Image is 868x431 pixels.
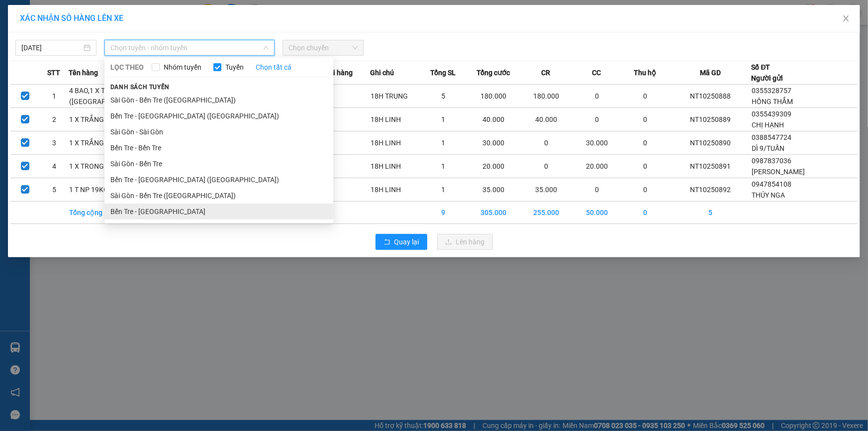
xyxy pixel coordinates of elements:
[468,202,520,224] td: 305.000
[468,178,520,202] td: 35.000
[752,121,784,129] span: CHỊ HẠNH
[40,131,69,155] td: 3
[477,67,510,78] span: Tổng cước
[370,178,419,202] td: 18H LINH
[104,172,333,188] li: Bến Tre - [GEOGRAPHIC_DATA] ([GEOGRAPHIC_DATA])
[419,178,468,202] td: 1
[104,156,333,172] li: Sài Gòn - Bến Tre
[419,108,468,131] td: 1
[370,131,419,155] td: 18H LINH
[573,131,621,155] td: 30.000
[752,98,793,106] span: HỒNG THẮM
[700,67,721,78] span: Mã GD
[468,85,520,108] td: 180.000
[104,92,333,108] li: Sài Gòn - Bến Tre ([GEOGRAPHIC_DATA])
[752,133,792,141] span: 0388547724
[110,62,144,73] span: LỌC THEO
[69,155,211,178] td: 1 X TRONG 3KG_ TN
[842,14,850,22] span: close
[520,131,573,155] td: 0
[419,202,468,224] td: 9
[520,155,573,178] td: 0
[40,85,69,108] td: 1
[752,144,785,152] span: DÌ 9/TUẤN
[69,67,98,78] span: Tên hàng
[384,238,390,246] span: rollback
[69,178,211,202] td: 1 T NP 19KG_ TC
[468,131,520,155] td: 30.000
[621,108,670,131] td: 0
[621,155,670,178] td: 0
[394,236,419,247] span: Quay lại
[419,131,468,155] td: 1
[104,124,333,140] li: Sài Gòn - Sài Gòn
[634,67,657,78] span: Thu hộ
[573,85,621,108] td: 0
[263,45,269,51] span: down
[573,108,621,131] td: 0
[104,108,333,124] li: Bến Tre - [GEOGRAPHIC_DATA] ([GEOGRAPHIC_DATA])
[221,62,248,73] span: Tuyến
[160,62,205,73] span: Nhóm tuyến
[670,108,752,131] td: NT10250889
[621,85,670,108] td: 0
[370,67,394,78] span: Ghi chú
[520,178,573,202] td: 35.000
[21,42,82,53] input: 13/10/2025
[592,67,601,78] span: CC
[573,155,621,178] td: 20.000
[69,108,211,131] td: 1 X TRẮNG 25KG_ ĐA
[40,155,69,178] td: 4
[752,168,805,176] span: [PERSON_NAME]
[322,155,371,178] td: ---
[468,108,520,131] td: 40.000
[110,40,269,55] span: Chọn tuyến - nhóm tuyến
[468,155,520,178] td: 20.000
[256,62,291,73] a: Chọn tất cả
[670,85,752,108] td: NT10250888
[752,87,792,95] span: 0355328757
[670,178,752,202] td: NT10250892
[289,40,358,55] span: Chọn chuyến
[322,108,371,131] td: ---
[670,131,752,155] td: NT10250890
[419,155,468,178] td: 1
[40,178,69,202] td: 5
[752,62,783,84] div: Số ĐT Người gửi
[752,157,792,165] span: 0987837036
[573,178,621,202] td: 0
[621,178,670,202] td: 0
[322,67,353,78] span: Loại hàng
[69,202,211,224] td: Tổng cộng
[69,131,211,155] td: 1 X TRẮNG 14KG_ ĐA
[573,202,621,224] td: 50.000
[322,178,371,202] td: ---
[832,5,860,33] button: Close
[376,234,427,250] button: rollbackQuay lại
[20,13,123,23] span: XÁC NHẬN SỐ HÀNG LÊN XE
[47,67,60,78] span: STT
[752,191,785,199] span: THÚY NGA
[104,204,333,219] li: Bến Tre - [GEOGRAPHIC_DATA]
[370,85,419,108] td: 18H TRUNG
[520,85,573,108] td: 180.000
[542,67,551,78] span: CR
[322,85,371,108] td: ---
[752,110,792,118] span: 0355439309
[419,85,468,108] td: 5
[670,155,752,178] td: NT10250891
[104,188,333,204] li: Sài Gòn - Bến Tre ([GEOGRAPHIC_DATA])
[370,155,419,178] td: 18H LINH
[322,131,371,155] td: ---
[621,202,670,224] td: 0
[104,83,176,92] span: Danh sách tuyến
[40,108,69,131] td: 2
[752,180,792,188] span: 0947854108
[104,140,333,156] li: Bến Tre - Bến Tre
[430,67,456,78] span: Tổng SL
[621,131,670,155] td: 0
[670,202,752,224] td: 5
[69,85,211,108] td: 4 BAO,1 X TRẮNG 16*4/2 KG NP ([GEOGRAPHIC_DATA])
[437,234,493,250] button: uploadLên hàng
[520,108,573,131] td: 40.000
